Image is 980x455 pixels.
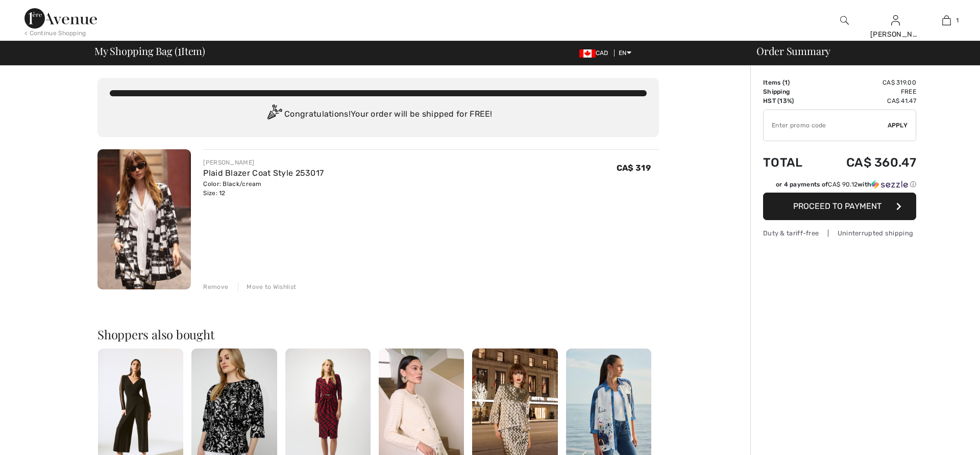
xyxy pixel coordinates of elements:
td: Free [818,87,916,96]
a: 1 [921,14,971,26]
button: Proceed to Payment [763,193,916,220]
span: CA$ 319 [617,163,651,173]
td: CA$ 360.47 [818,145,916,180]
div: Move to Wishlist [238,282,296,291]
span: 1 [785,79,788,86]
input: Promo code [764,110,888,141]
div: Congratulations! Your order will be shipped for FREE! [110,104,647,125]
div: < Continue Shopping [24,29,86,38]
img: My Info [891,14,900,26]
div: or 4 payments ofCA$ 90.12withSezzle Click to learn more about Sezzle [763,180,916,193]
div: Remove [203,282,228,291]
span: Apply [888,121,908,130]
td: HST (13%) [763,96,818,105]
td: Shipping [763,87,818,96]
img: Congratulation2.svg [264,104,284,125]
img: Canadian Dollar [579,49,596,58]
td: CA$ 41.47 [818,96,916,105]
div: Order Summary [744,46,974,56]
span: CAD [579,49,612,57]
div: or 4 payments of with [776,180,916,189]
span: Proceed to Payment [793,201,881,211]
div: [PERSON_NAME] [203,158,324,167]
span: My Shopping Bag ( Item) [94,46,205,56]
a: Sign In [891,15,900,25]
div: Color: Black/cream Size: 12 [203,179,324,198]
img: Plaid Blazer Coat Style 253017 [97,149,191,289]
h2: Shoppers also bought [97,328,659,340]
img: 1ère Avenue [24,8,97,29]
div: [PERSON_NAME] [870,29,920,40]
td: Items ( ) [763,78,818,87]
img: My Bag [942,14,951,26]
div: Duty & tariff-free | Uninterrupted shipping [763,228,916,238]
a: Plaid Blazer Coat Style 253017 [203,168,324,178]
iframe: Opens a widget where you can find more information [915,424,970,450]
img: search the website [840,14,849,26]
span: EN [619,49,631,57]
img: Sezzle [871,180,908,189]
span: CA$ 90.12 [828,181,857,188]
span: 1 [178,43,181,57]
span: 1 [956,16,959,25]
td: Total [763,145,818,180]
td: CA$ 319.00 [818,78,916,87]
